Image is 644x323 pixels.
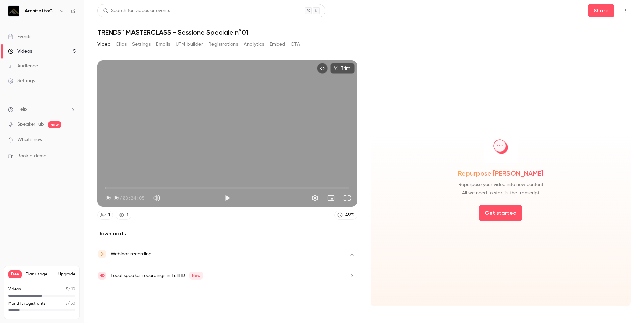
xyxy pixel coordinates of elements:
span: Repurpose [PERSON_NAME] [458,169,543,178]
button: Clips [116,39,127,50]
button: Play [221,191,234,205]
div: Local speaker recordings in FullHD [111,272,203,280]
div: 49 % [345,212,354,219]
span: Free [8,270,22,278]
a: 1 [97,211,113,220]
span: Plan usage [26,272,54,277]
a: 49% [334,211,357,220]
div: Videos [8,48,32,55]
button: Trim [330,63,355,74]
div: 1 [127,212,128,219]
button: Emails [156,39,170,50]
button: Full screen [340,191,354,205]
button: Mute [150,191,163,205]
span: 5 [66,287,68,291]
button: Turn on miniplayer [324,191,338,205]
button: Upgrade [58,272,75,277]
h2: Downloads [97,230,357,238]
div: Audience [8,63,38,69]
span: / [119,194,122,201]
button: Registrations [208,39,238,50]
div: Events [8,33,31,40]
button: UTM builder [176,39,203,50]
span: New [189,272,203,280]
div: 1 [108,212,110,219]
button: Analytics [244,39,264,50]
span: Help [17,106,27,113]
div: 00:00 [105,194,144,201]
button: Share [588,4,614,17]
div: Webinar recording [111,250,152,258]
button: Embed video [317,63,328,74]
span: 03:24:05 [123,194,144,201]
p: Videos [8,286,21,292]
span: 00:00 [105,194,119,201]
p: / 10 [66,286,75,292]
button: Embed [270,39,285,50]
button: CTA [291,39,300,50]
div: Settings [8,77,35,84]
button: Settings [308,191,322,205]
a: 1 [116,211,131,220]
button: Get started [479,205,522,221]
img: ArchitettoClub [8,6,19,16]
span: 5 [65,302,68,306]
p: Monthly registrants [8,301,46,307]
span: new [48,121,61,128]
button: Settings [132,39,151,50]
li: help-dropdown-opener [8,106,76,113]
button: Top Bar Actions [620,5,631,16]
a: SpeakerHub [17,121,44,128]
span: Book a demo [17,153,46,160]
span: Repurpose your video into new content All we need to start is the transcript [458,181,543,197]
button: Video [97,39,110,50]
span: What's new [17,136,43,143]
h1: TRENDS™ MASTERCLASS - Sessione Speciale n°01 [97,28,631,36]
div: Search for videos or events [103,7,170,14]
h6: ArchitettoClub [25,8,56,14]
p: / 30 [65,301,75,307]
